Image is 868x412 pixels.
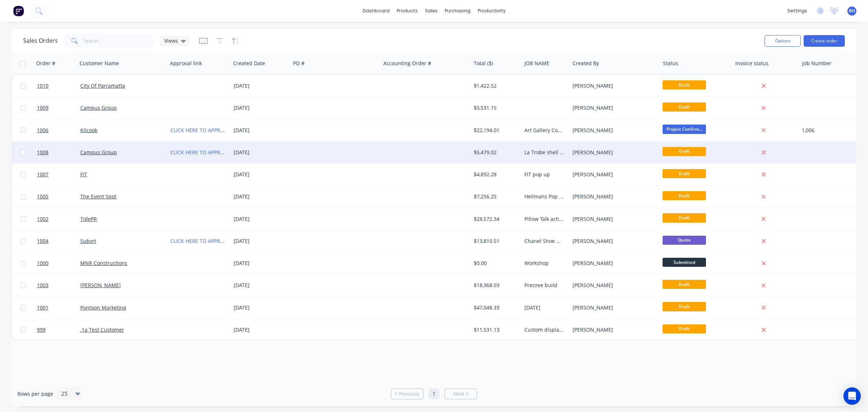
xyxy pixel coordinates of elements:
a: City Of Parramatta [80,82,125,89]
div: $5,531.15 [474,104,516,112]
span: Rows per page [17,390,53,398]
a: 1002 [37,208,80,230]
div: [DATE] [234,260,288,267]
span: Draft [663,213,706,222]
div: FIT pop up [524,171,565,178]
span: BH [849,8,855,14]
span: Draft [663,102,706,112]
span: Draft [663,147,706,156]
span: 1006 [37,127,48,134]
div: [DATE] [234,127,288,134]
a: dashboard [359,5,393,16]
h1: Sales Orders [23,37,58,44]
span: Draft [663,324,706,333]
a: Page 1 is your current page [429,388,439,399]
div: [PERSON_NAME] [573,171,653,178]
a: Campus Group [80,104,117,111]
span: 1003 [37,282,48,289]
div: PO # [293,60,305,67]
div: Art Gallery Construction items [524,127,565,134]
a: Subvrt [80,237,96,244]
a: Pontoon Marketing [80,304,126,311]
div: Status [663,60,678,67]
span: Previous [399,390,420,398]
div: [DATE] [234,237,288,245]
span: 1007 [37,171,48,178]
div: Hellmans Pop up [524,193,565,200]
a: Kilcook [80,127,97,134]
div: [DATE] [234,304,288,311]
span: Views [164,37,178,45]
span: 1004 [37,237,48,245]
a: MNR Constructions [80,260,127,266]
div: [DATE] [524,304,565,311]
div: [PERSON_NAME] [573,282,653,289]
div: [PERSON_NAME] [573,104,653,112]
div: Accounting Order # [383,60,431,67]
div: Customer Name [80,60,119,67]
a: 1000 [37,252,80,274]
div: Pillow Talk activation [524,215,565,223]
div: [PERSON_NAME] [573,237,653,245]
span: Draft [663,191,706,200]
div: $13,810.51 [474,237,516,245]
a: [PERSON_NAME] [80,282,121,289]
div: [DATE] [234,282,288,289]
div: [PERSON_NAME] [573,260,653,267]
div: JOB NAME [524,60,549,67]
a: Campus Group [80,149,117,156]
div: $7,256.25 [474,193,516,200]
div: [PERSON_NAME] [573,326,653,333]
ul: Pagination [388,388,480,399]
span: Draft [663,302,706,311]
div: Job Number [802,60,831,67]
div: Created Date [233,60,265,67]
div: $47,048.33 [474,304,516,311]
span: 1005 [37,193,48,200]
a: 1009 [37,97,80,119]
div: La Trobe shell install [524,149,565,156]
span: Quote [663,236,706,245]
div: [PERSON_NAME] [573,149,653,156]
a: 1001 [37,297,80,319]
div: $4,892.28 [474,171,516,178]
a: Next page [445,390,477,398]
span: 1010 [37,82,48,89]
div: Invoice status [735,60,769,67]
a: 1005 [37,186,80,207]
div: $28,572.34 [474,215,516,223]
a: TidePR [80,215,97,222]
span: 1008 [37,149,48,156]
div: [DATE] [234,82,288,89]
div: $22,194.01 [474,127,516,134]
a: 1004 [37,230,80,252]
div: products [393,5,421,16]
div: [DATE] [234,326,288,333]
span: Draft [663,169,706,178]
span: Submitted [663,258,706,267]
span: Next [453,390,464,398]
div: settings [784,5,811,16]
div: $1,422.52 [474,82,516,89]
div: $0.00 [474,260,516,267]
span: 1002 [37,215,48,223]
div: $11,531.13 [474,326,516,333]
img: Factory [13,5,24,16]
a: 1008 [37,142,80,163]
a: .1a Test Customer [80,326,124,333]
div: Chanel Shoe Modules [524,237,565,245]
span: 1009 [37,104,48,112]
div: purchasing [441,5,474,16]
span: 1000 [37,260,48,267]
div: Open Intercom Messenger [843,387,861,405]
div: [DATE] [234,104,288,112]
div: Prezzee build [524,282,565,289]
div: Approval link [170,60,202,67]
div: Created By [573,60,599,67]
div: [PERSON_NAME] [573,82,653,89]
a: CLICK HERE TO APPROVE QUOTE [170,127,249,134]
div: $18,368.03 [474,282,516,289]
span: 999 [37,326,46,333]
a: Previous page [391,390,423,398]
span: Project Confirm... [663,125,706,134]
